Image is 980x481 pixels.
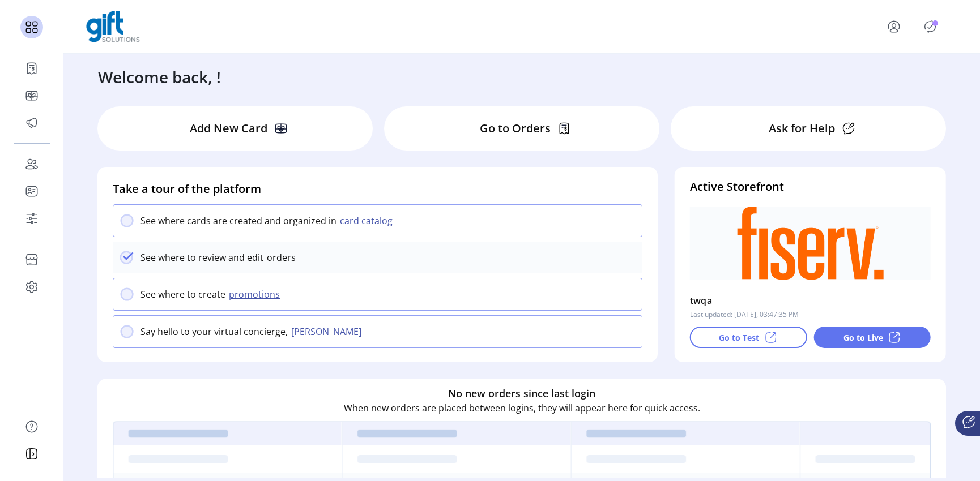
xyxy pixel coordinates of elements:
[843,332,883,343] p: Go to Live
[690,310,799,320] p: Last updated: [DATE], 03:47:35 PM
[113,181,642,197] h4: Take a tour of the platform
[921,18,939,36] button: Publisher Panel
[448,386,595,401] h6: No new orders since last login
[86,11,140,42] img: logo
[719,332,759,343] p: Go to Test
[263,251,296,264] p: orders
[690,178,931,195] h4: Active Storefront
[140,214,336,227] p: See where cards are created and organized in
[769,120,835,137] p: Ask for Help
[225,287,287,301] button: promotions
[344,401,700,415] p: When new orders are placed between logins, they will appear here for quick access.
[140,287,225,301] p: See where to create
[140,251,263,264] p: See where to review and edit
[98,65,221,89] h3: Welcome back, !
[288,325,368,338] button: [PERSON_NAME]
[480,120,551,137] p: Go to Orders
[190,120,267,137] p: Add New Card
[690,291,713,310] p: twqa
[140,325,288,338] p: Say hello to your virtual concierge,
[336,214,399,227] button: card catalog
[871,13,921,40] button: menu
